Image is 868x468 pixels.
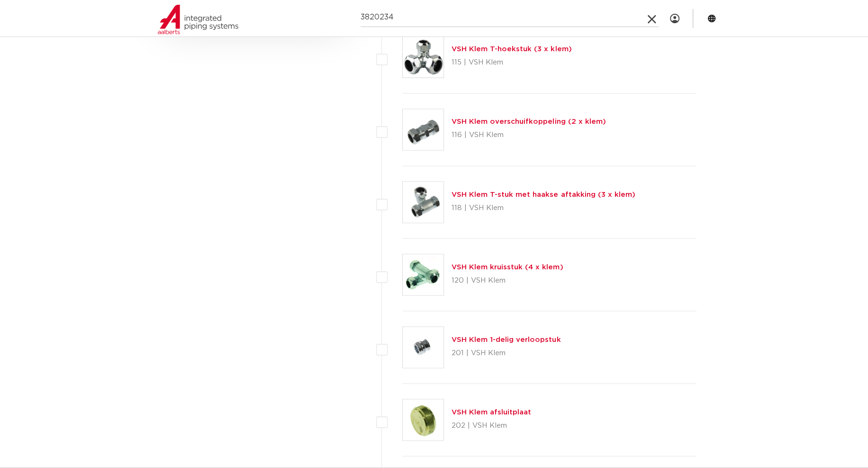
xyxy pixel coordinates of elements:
[452,418,531,433] p: 202 | VSH Klem
[452,336,561,343] a: VSH Klem 1-delig verloopstuk
[403,254,443,295] img: Thumbnail for VSH Klem kruisstuk (4 x klem)
[452,191,635,198] a: VSH Klem T-stuk met haakse aftakking (3 x klem)
[452,200,635,215] p: 118 | VSH Klem
[361,8,659,27] input: zoeken...
[403,399,443,440] img: Thumbnail for VSH Klem afsluitplaat
[452,118,606,125] a: VSH Klem overschuifkoppeling (2 x klem)
[452,128,606,143] p: 116 | VSH Klem
[403,182,443,222] img: Thumbnail for VSH Klem T-stuk met haakse aftakking (3 x klem)
[403,327,443,367] img: Thumbnail for VSH Klem 1-delig verloopstuk
[452,408,531,415] a: VSH Klem afsluitplaat
[452,263,563,270] a: VSH Klem kruisstuk (4 x klem)
[452,46,571,53] a: VSH Klem T-hoekstuk (3 x klem)
[452,273,563,288] p: 120 | VSH Klem
[452,345,561,360] p: 201 | VSH Klem
[403,109,443,150] img: Thumbnail for VSH Klem overschuifkoppeling (2 x klem)
[452,55,571,70] p: 115 | VSH Klem
[403,37,443,77] img: Thumbnail for VSH Klem T-hoekstuk (3 x klem)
